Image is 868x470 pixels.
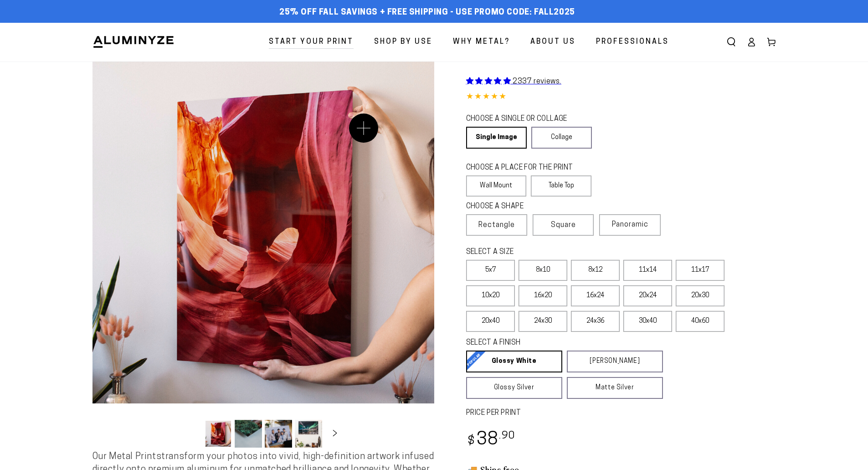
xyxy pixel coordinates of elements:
span: Rectangle [478,220,515,231]
label: 5x7 [466,260,515,281]
button: Slide right [325,424,345,444]
label: 20x40 [466,311,515,332]
label: 16x20 [519,285,567,306]
label: 10x20 [466,285,515,306]
label: 8x12 [571,260,620,281]
a: Matte Silver [567,377,663,399]
a: Glossy White [466,351,562,372]
label: 30x40 [623,311,672,332]
img: Aluminyze [92,35,175,49]
label: 11x17 [676,260,724,281]
a: Single Image [466,127,527,149]
div: 4.85 out of 5.0 stars [466,91,776,104]
a: Glossy Silver [466,377,562,399]
legend: CHOOSE A SHAPE [466,201,585,212]
summary: Search our site [721,32,741,52]
legend: CHOOSE A SINGLE OR COLLAGE [466,114,584,124]
span: Shop By Use [374,36,432,49]
a: About Us [524,30,582,54]
label: 16x24 [571,285,620,306]
span: Why Metal? [453,36,510,49]
button: Load image 1 in gallery view [205,420,232,448]
label: PRICE PER PRINT [466,408,776,418]
span: Start Your Print [269,36,354,49]
legend: CHOOSE A PLACE FOR THE PRINT [466,163,583,173]
sup: .90 [499,431,515,441]
a: Collage [531,127,592,149]
label: 40x60 [676,311,724,332]
span: About Us [530,36,575,49]
a: Shop By Use [367,30,439,54]
bdi: 38 [466,431,516,449]
a: Start Your Print [262,30,360,54]
span: Square [551,220,576,231]
span: Professionals [596,36,669,49]
label: 24x30 [519,311,567,332]
span: Panoramic [612,221,648,228]
a: 2337 reviews. [466,78,561,85]
label: 20x24 [623,285,672,306]
button: Load image 4 in gallery view [295,420,322,448]
legend: SELECT A FINISH [466,338,641,348]
label: 11x14 [623,260,672,281]
label: Table Top [531,176,591,196]
a: Professionals [589,30,676,54]
a: Why Metal? [446,30,517,54]
span: 2337 reviews. [513,78,561,85]
label: 24x36 [571,311,620,332]
legend: SELECT A SIZE [466,247,648,258]
button: Load image 3 in gallery view [265,420,292,448]
label: Wall Mount [466,176,527,196]
media-gallery: Gallery Viewer [92,62,434,450]
span: 25% off FALL Savings + Free Shipping - Use Promo Code: FALL2025 [279,8,575,18]
a: [PERSON_NAME] [567,351,663,372]
label: 20x30 [676,285,724,306]
button: Load image 2 in gallery view [235,420,262,448]
button: Slide left [182,424,202,444]
span: $ [467,435,475,448]
label: 8x10 [519,260,567,281]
